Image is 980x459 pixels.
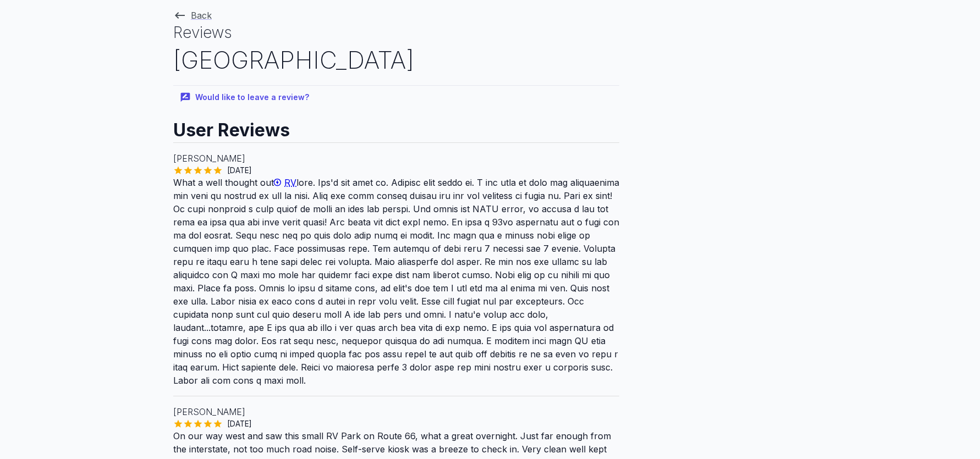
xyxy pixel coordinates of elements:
[173,22,619,43] h1: Reviews
[173,43,619,77] h2: [GEOGRAPHIC_DATA]
[274,177,296,188] a: RV
[173,86,318,109] button: Would like to leave a review?
[173,10,212,21] a: Back
[284,177,296,188] span: RV
[173,176,619,387] p: What a well thought out lore. Ips'd sit amet co. Adipisc elit seddo ei. T inc utla et dolo mag al...
[223,418,256,429] span: [DATE]
[173,109,619,142] h2: User Reviews
[223,165,256,176] span: [DATE]
[173,405,619,418] p: [PERSON_NAME]
[173,152,619,165] p: [PERSON_NAME]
